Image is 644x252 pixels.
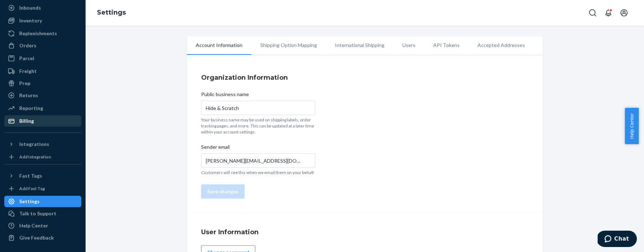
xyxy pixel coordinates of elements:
button: Talk to Support [4,208,81,219]
a: Settings [4,196,81,207]
div: Help Center [19,222,48,229]
a: Orders [4,40,81,51]
a: Returns [4,90,81,101]
div: Replenishments [19,30,57,37]
button: Open notifications [601,6,615,20]
div: Orders [19,42,36,49]
a: Parcel [4,53,81,64]
button: Save changes [201,184,245,199]
button: Integrations [4,138,81,150]
button: Open account menu [617,6,631,20]
p: Your business name may be used on shipping labels, order tracking pages, and more. This can be up... [201,117,315,135]
div: Talk to Support [19,210,56,217]
li: Users [393,36,424,54]
li: International Shipping [326,36,393,54]
div: Give Feedback [19,234,54,241]
p: Customers will see this when we email them on your behalf. [201,169,315,175]
h4: User Information [201,227,528,237]
h4: Organization Information [201,73,528,82]
button: Fast Tags [4,170,81,182]
li: Shipping Option Mapping [251,36,326,54]
div: Returns [19,92,38,99]
span: Public business name [201,91,249,101]
div: Inventory [19,17,42,24]
button: Open Search Box [586,6,600,20]
span: Sender email [201,143,230,153]
a: Replenishments [4,28,81,39]
input: Sender email [201,153,315,168]
a: Inventory [4,15,81,26]
div: Integrations [19,141,49,148]
div: Add Integration [19,154,51,160]
a: Prep [4,78,81,89]
iframe: Opens a widget where you can chat to one of our agents [598,231,637,248]
button: Help Center [625,108,639,144]
div: Settings [19,198,40,205]
ol: breadcrumbs [91,2,132,23]
a: Help Center [4,220,81,231]
div: Reporting [19,105,43,112]
li: Account Information [187,36,251,55]
div: Fast Tags [19,172,42,179]
div: Inbounds [19,4,41,11]
button: Give Feedback [4,232,81,243]
div: Freight [19,68,37,75]
a: Add Integration [4,153,81,161]
a: Inbounds [4,2,81,14]
a: Settings [97,9,126,16]
div: Prep [19,80,30,87]
div: Add Fast Tag [19,185,45,191]
a: Add Fast Tag [4,184,81,193]
div: Billing [19,117,34,125]
li: Accepted Addresses [469,36,534,54]
div: Parcel [19,55,34,62]
a: Billing [4,115,81,127]
a: Reporting [4,103,81,114]
input: Public business name [201,101,315,115]
a: Freight [4,65,81,77]
li: API Tokens [424,36,469,54]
